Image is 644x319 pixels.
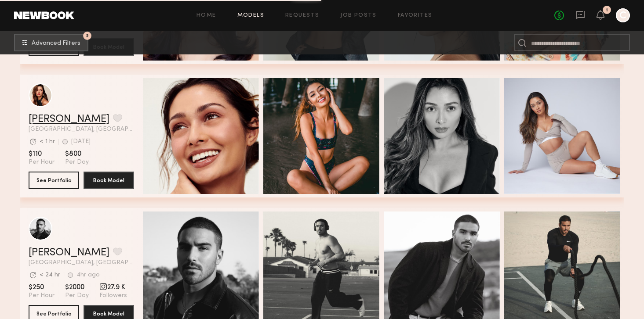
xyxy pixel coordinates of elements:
[29,247,109,258] a: [PERSON_NAME]
[398,13,433,18] a: Favorites
[425,266,477,274] span: Quick Preview
[545,133,598,141] span: Quick Preview
[545,266,598,274] span: Quick Preview
[65,158,89,166] span: Per Day
[304,266,357,274] span: Quick Preview
[99,283,127,292] span: 27.9 K
[29,292,55,300] span: Per Hour
[32,40,80,47] span: Advanced Filters
[237,13,264,18] a: Models
[65,283,89,292] span: $2000
[29,150,55,158] span: $110
[14,34,88,51] button: 2Advanced Filters
[184,266,236,274] span: Quick Preview
[304,133,357,141] span: Quick Preview
[340,13,377,18] a: Job Posts
[29,283,55,292] span: $250
[29,158,55,166] span: Per Hour
[99,292,127,300] span: Followers
[76,272,100,278] div: 4hr ago
[29,126,134,133] span: [GEOGRAPHIC_DATA], [GEOGRAPHIC_DATA]
[285,13,319,18] a: Requests
[71,139,91,145] div: [DATE]
[84,172,134,189] button: Book Model
[606,8,608,13] div: 1
[196,13,216,18] a: Home
[29,172,79,189] button: See Portfolio
[86,34,89,38] span: 2
[184,133,236,141] span: Quick Preview
[65,150,89,158] span: $800
[65,292,89,300] span: Per Day
[40,272,60,278] div: < 24 hr
[29,114,109,125] a: [PERSON_NAME]
[616,8,630,22] a: C
[29,260,134,266] span: [GEOGRAPHIC_DATA], [GEOGRAPHIC_DATA]
[40,139,55,145] div: < 1 hr
[425,133,477,141] span: Quick Preview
